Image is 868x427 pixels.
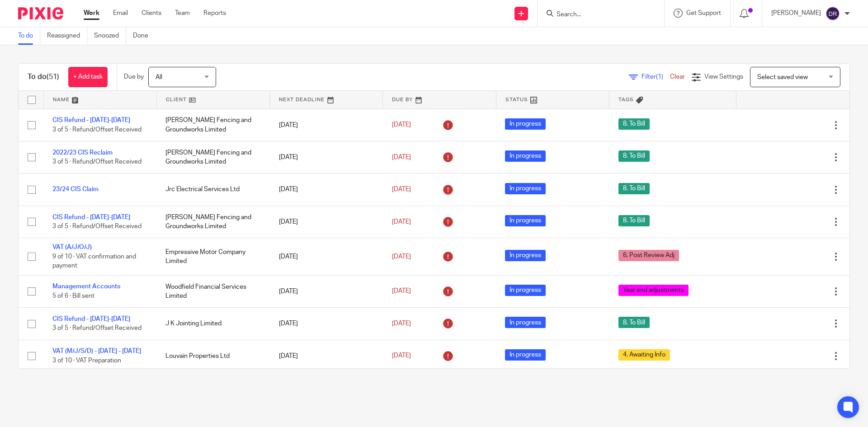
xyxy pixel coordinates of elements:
span: In progress [505,118,546,130]
a: 23/24 CIS Claim [52,186,99,192]
td: [DATE] [270,109,383,141]
span: All [156,74,162,80]
span: In progress [505,285,546,296]
span: In progress [505,349,546,361]
p: Due by [124,72,144,81]
td: Louvain Properties Ltd [156,340,269,372]
span: Select saved view [757,74,808,80]
a: + Add task [68,67,108,87]
span: In progress [505,150,546,162]
span: 3 of 5 · Refund/Offset Received [52,127,142,133]
td: Woodfield Financial Services Limited [156,275,269,307]
input: Search [556,11,637,19]
span: In progress [505,317,546,328]
span: [DATE] [392,186,411,192]
span: Filter [642,74,670,80]
a: VAT (A/J/O/J) [52,244,92,250]
td: Jrc Electrical Services Ltd [156,174,269,206]
a: To do [18,27,40,45]
td: [PERSON_NAME] Fencing and Groundworks Limited [156,206,269,238]
span: 8. To Bill [618,215,650,226]
span: Get Support [686,10,721,16]
a: CIS Refund - [DATE]-[DATE] [52,117,130,123]
span: In progress [505,183,546,194]
span: 3 of 5 · Refund/Offset Received [52,223,142,230]
span: In progress [505,215,546,226]
span: [DATE] [392,219,411,225]
a: Clients [142,9,161,18]
a: Management Accounts [52,283,120,290]
a: Reassigned [47,27,87,45]
span: 3 of 5 · Refund/Offset Received [52,325,142,331]
span: [DATE] [392,353,411,359]
td: J K Jointing Limited [156,308,269,340]
td: [DATE] [270,174,383,206]
a: CIS Refund - [DATE]-[DATE] [52,214,130,221]
img: Pixie [18,7,63,19]
td: [DATE] [270,141,383,173]
a: Snoozed [94,27,126,45]
a: Done [133,27,155,45]
td: [PERSON_NAME] Fencing and Groundworks Limited [156,109,269,141]
a: Email [113,9,128,18]
span: 3 of 5 · Refund/Offset Received [52,159,142,165]
td: [DATE] [270,206,383,238]
span: [DATE] [392,253,411,260]
span: In progress [505,250,546,261]
a: Clear [670,74,685,80]
span: [DATE] [392,288,411,295]
span: [DATE] [392,320,411,327]
span: Tags [618,97,634,102]
td: [DATE] [270,340,383,372]
a: VAT (M/J/S/D) - [DATE] - [DATE] [52,348,141,354]
span: (51) [47,73,59,80]
span: View Settings [704,74,743,80]
span: 9 of 10 · VAT confirmation and payment [52,253,136,269]
span: 8. To Bill [618,150,650,162]
span: [DATE] [392,122,411,128]
span: Year end adjustments [618,285,689,296]
span: 3 of 10 · VAT Preparation [52,357,121,364]
td: [DATE] [270,238,383,275]
span: 8. To Bill [618,317,650,328]
a: Team [175,9,190,18]
span: 6. Post Review Adj [618,250,679,261]
span: 4. Awaiting Info [618,349,670,361]
span: [DATE] [392,154,411,160]
td: [DATE] [270,275,383,307]
span: 8. To Bill [618,118,650,130]
img: svg%3E [826,6,840,21]
span: (1) [656,74,663,80]
a: Work [84,9,99,18]
a: Reports [203,9,226,18]
h1: To do [28,72,59,82]
td: [DATE] [270,308,383,340]
a: 2022/23 CIS Reclaim [52,150,113,156]
td: Empressive Motor Company Limited [156,238,269,275]
p: [PERSON_NAME] [771,9,821,18]
span: 5 of 6 · Bill sent [52,293,94,299]
a: CIS Refund - [DATE]-[DATE] [52,316,130,322]
td: [PERSON_NAME] Fencing and Groundworks Limited [156,141,269,173]
span: 8. To Bill [618,183,650,194]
